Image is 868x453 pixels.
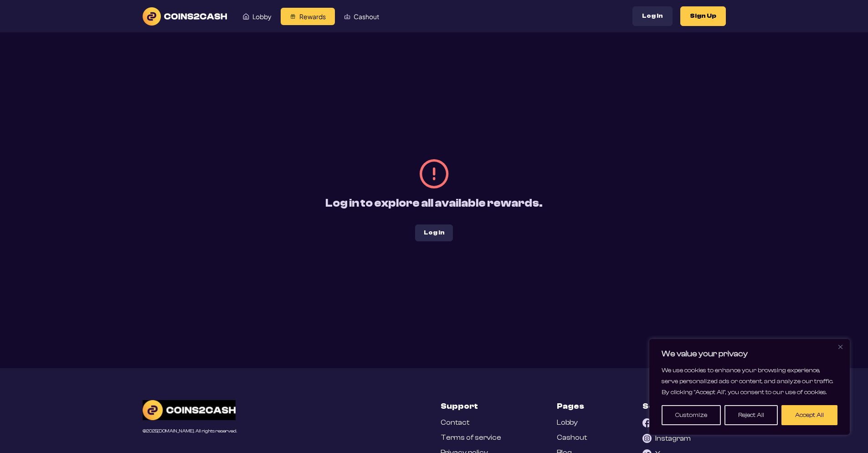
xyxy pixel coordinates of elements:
p: We value your privacy [662,349,837,359]
a: Contact [441,418,469,427]
a: Facebook [642,418,690,427]
span: Log in [424,229,445,236]
a: Instagram [642,434,691,443]
button: Sign Up [680,6,726,26]
img: Lobby [243,13,249,20]
button: Log In [632,6,673,26]
a: Lobby [557,418,578,427]
a: Lobby [234,8,281,25]
button: Reject All [724,405,778,425]
img: Facebook [642,418,652,427]
img: Instagram [642,434,652,443]
button: Accept All [781,405,837,425]
img: C2C Logo [143,400,236,420]
a: Cashout [557,433,587,442]
h3: Support [441,400,478,412]
button: Close [835,341,846,352]
div: © 2025 [DOMAIN_NAME]. All rights reserved. [143,429,237,434]
h3: Pages [557,400,584,412]
p: Log in to explore all available rewards. [325,195,543,212]
img: logo text [143,7,227,26]
img: Close [838,345,842,349]
img: Rewards [290,13,296,20]
a: Rewards [281,8,335,25]
span: Rewards [299,13,326,20]
div: We value your privacy [649,339,850,435]
a: Cashout [335,8,388,25]
button: Log in [415,224,453,241]
button: Customize [662,405,721,425]
h3: Social [642,400,669,412]
span: Cashout [354,13,379,20]
p: We use cookies to enhance your browsing experience, serve personalized ads or content, and analyz... [662,365,837,398]
span: Lobby [252,13,272,20]
img: Cashout [344,13,350,20]
a: Terms of service [441,433,501,442]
